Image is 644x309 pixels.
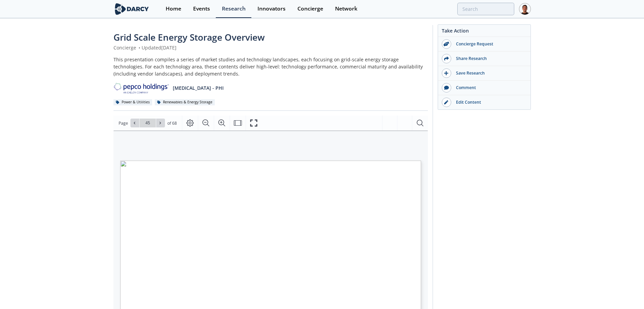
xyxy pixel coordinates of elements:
div: Concierge [297,6,323,12]
input: Advanced Search [457,3,514,15]
p: [MEDICAL_DATA] - PHI [173,84,224,91]
span: • [138,44,142,51]
div: Innovators [257,6,286,12]
span: Grid Scale Energy Storage Overview [113,31,265,43]
div: Home [166,6,181,12]
div: Renewables & Energy Storage [155,99,215,105]
div: This presentation compiles a series of market studies and technology landscapes, each focusing on... [113,56,428,77]
a: Edit Content [438,95,531,109]
div: Save Research [451,70,527,76]
img: Profile [519,3,531,15]
img: logo-wide.svg [113,3,150,15]
div: Concierge Updated [DATE] [113,44,428,51]
div: Edit Content [451,99,527,105]
div: Power & Utilities [113,99,152,105]
div: Comment [451,85,527,91]
div: Research [222,6,246,12]
div: Take Action [438,27,531,37]
div: Share Research [451,56,527,62]
div: Events [193,6,210,12]
iframe: chat widget [616,282,637,302]
div: Network [335,6,357,12]
div: Concierge Request [451,41,527,47]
